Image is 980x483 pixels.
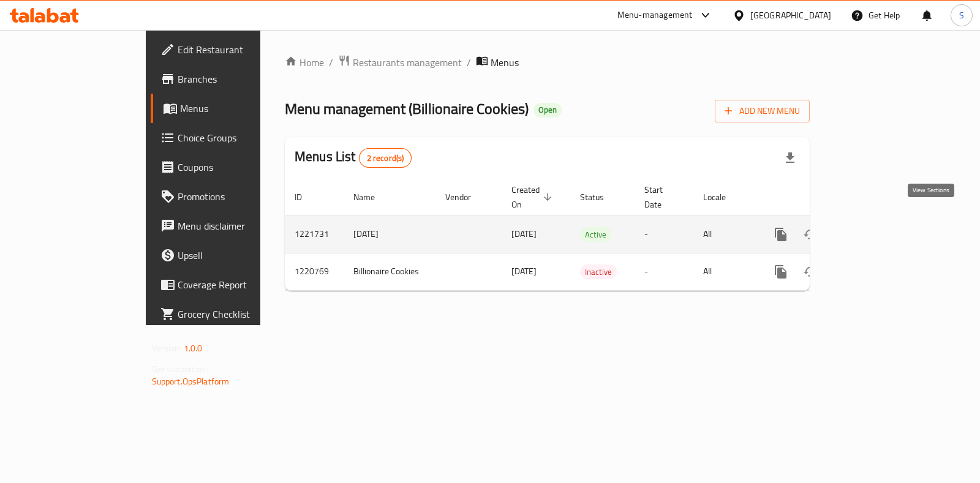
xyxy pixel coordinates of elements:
span: Coverage Report [178,277,300,292]
a: Promotions [151,182,309,211]
span: Promotions [178,189,300,204]
td: 1221731 [285,215,344,253]
a: Edit Restaurant [151,35,309,64]
span: [DATE] [511,226,537,242]
span: [DATE] [511,263,537,279]
div: Total records count [359,148,412,168]
span: Status [580,190,620,204]
a: Branches [151,64,309,94]
a: Menus [151,94,309,123]
div: [GEOGRAPHIC_DATA] [750,9,831,22]
span: Inactive [580,265,617,279]
li: / [467,55,471,70]
a: Support.OpsPlatform [152,373,230,389]
a: Restaurants management [338,54,462,70]
td: Billionaire Cookies [344,253,435,290]
span: Version: [152,340,182,356]
span: Vendor [445,190,487,204]
a: Choice Groups [151,123,309,152]
a: Menu disclaimer [151,211,309,241]
span: Start Date [644,182,679,212]
div: Inactive [580,264,617,279]
span: Menu disclaimer [178,219,300,233]
span: Name [353,190,391,204]
span: Add New Menu [725,103,800,119]
span: Coupons [178,160,300,174]
div: Open [533,103,562,118]
span: Branches [178,72,300,86]
button: Change Status [796,220,825,249]
td: All [693,215,756,253]
span: Choice Groups [178,130,300,145]
span: Grocery Checklist [178,307,300,321]
div: Export file [775,143,805,173]
span: Edit Restaurant [178,42,300,57]
span: S [959,9,964,22]
td: 1220769 [285,253,344,290]
span: Get support on: [152,361,208,377]
button: more [766,257,796,286]
button: Change Status [796,257,825,286]
th: Actions [756,179,894,216]
li: / [329,55,333,70]
table: enhanced table [285,179,894,291]
span: 1.0.0 [184,340,203,356]
span: Active [580,228,611,242]
span: 2 record(s) [360,152,412,164]
span: ID [295,190,318,204]
a: Grocery Checklist [151,299,309,329]
button: more [766,220,796,249]
td: [DATE] [344,215,435,253]
span: Restaurants management [353,55,462,70]
span: Created On [511,182,556,212]
td: All [693,253,756,290]
span: Locale [703,190,742,204]
span: Menus [180,101,300,116]
td: - [635,215,693,253]
h2: Menus List [295,148,412,168]
button: Add New Menu [715,100,810,122]
span: Menus [491,55,519,70]
span: Menu management ( Billionaire Cookies ) [285,95,529,122]
a: Coupons [151,152,309,182]
a: Coverage Report [151,270,309,299]
td: - [635,253,693,290]
a: Upsell [151,241,309,270]
div: Menu-management [617,8,693,23]
span: Open [533,105,562,115]
nav: breadcrumb [285,54,810,70]
div: Active [580,227,611,242]
span: Upsell [178,248,300,263]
